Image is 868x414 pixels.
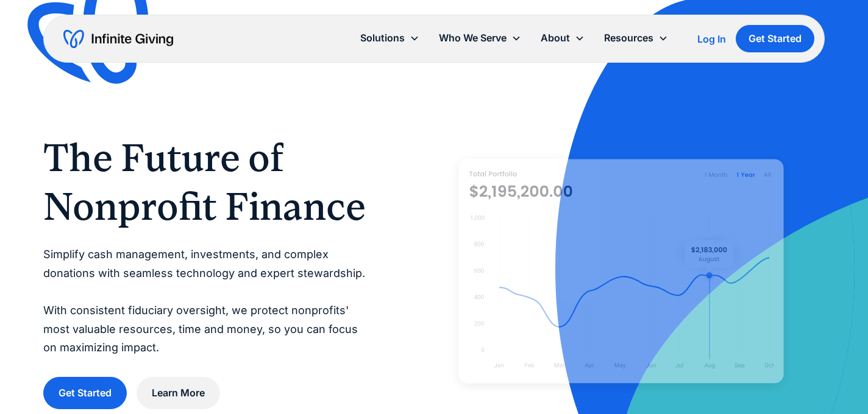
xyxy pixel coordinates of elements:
[531,25,594,51] div: About
[697,32,726,46] a: Log In
[429,25,531,51] div: Who We Serve
[360,30,405,46] div: Solutions
[350,25,429,51] div: Solutions
[63,29,173,49] a: home
[43,133,369,231] h1: The Future of Nonprofit Finance
[43,377,127,409] a: Get Started
[604,30,653,46] div: Resources
[137,377,220,409] a: Learn More
[736,25,814,52] a: Get Started
[697,34,726,44] div: Log In
[594,25,678,51] div: Resources
[43,245,369,357] p: Simplify cash management, investments, and complex donations with seamless technology and expert ...
[439,30,507,46] div: Who We Serve
[541,30,570,46] div: About
[458,159,784,384] img: nonprofit donation platform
